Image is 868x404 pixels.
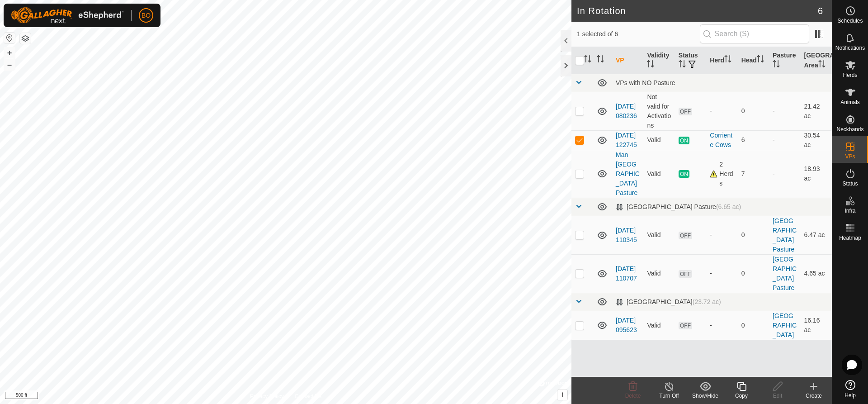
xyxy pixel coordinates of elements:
td: 6.47 ac [801,216,832,254]
td: Valid [643,254,675,293]
a: [DATE] 080236 [616,103,637,119]
div: [GEOGRAPHIC_DATA] [616,298,721,306]
th: VP [612,47,643,74]
td: 0 [738,92,769,130]
span: ON [679,137,689,144]
a: [GEOGRAPHIC_DATA] [773,312,797,338]
div: - [710,106,734,116]
button: Map Layers [20,33,31,44]
p-sorticon: Activate to sort [597,57,604,64]
span: Infra [844,208,855,214]
span: Schedules [837,18,863,24]
span: Herds [843,72,857,78]
a: [GEOGRAPHIC_DATA] Pasture [773,256,797,291]
a: Privacy Policy [250,392,284,400]
p-sorticon: Activate to sort [724,57,731,64]
p-sorticon: Activate to sort [584,57,591,64]
p-sorticon: Activate to sort [818,62,826,69]
button: – [4,59,15,70]
td: 0 [738,216,769,254]
td: Valid [643,150,675,198]
p-sorticon: Activate to sort [647,62,654,69]
div: Show/Hide [687,392,723,400]
td: Valid [643,311,675,340]
td: 16.16 ac [801,311,832,340]
p-sorticon: Activate to sort [679,62,686,69]
th: Pasture [769,47,800,74]
td: 18.93 ac [801,150,832,198]
td: 0 [738,311,769,340]
th: [GEOGRAPHIC_DATA] Area [801,47,832,74]
span: OFF [679,108,692,115]
th: Validity [643,47,675,74]
th: Head [738,47,769,74]
a: Contact Us [295,392,321,400]
div: - [710,321,734,330]
div: - [710,230,734,240]
span: OFF [679,232,692,239]
div: Turn Off [651,392,687,400]
img: Gallagher Logo [11,7,124,24]
span: VPs [845,154,855,159]
td: 4.65 ac [801,254,832,293]
a: Man [GEOGRAPHIC_DATA] Pasture [616,151,640,196]
span: Status [842,181,858,186]
span: (6.65 ac) [716,203,741,210]
td: 6 [738,130,769,150]
td: 7 [738,150,769,198]
p-sorticon: Activate to sort [773,62,780,69]
th: Status [675,47,706,74]
h2: In Rotation [577,5,818,16]
span: OFF [679,270,692,278]
td: Valid [643,216,675,254]
div: - [710,269,734,278]
span: Animals [840,100,860,105]
span: 1 selected of 6 [577,29,700,39]
span: Help [844,393,856,398]
a: [DATE] 110345 [616,227,637,243]
a: [GEOGRAPHIC_DATA] Pasture [773,217,797,253]
div: Edit [759,392,796,400]
button: Reset Map [4,33,15,43]
button: + [4,48,15,58]
td: - [769,92,800,130]
span: BO [142,11,151,20]
td: 0 [738,254,769,293]
td: 30.54 ac [801,130,832,150]
div: Corriente Cows [710,131,734,150]
span: ON [679,170,689,178]
a: [DATE] 122745 [616,132,637,148]
div: Create [796,392,832,400]
span: Heatmap [839,235,861,241]
span: OFF [679,322,692,329]
div: VPs with NO Pasture [616,79,828,86]
td: Not valid for Activations [643,92,675,130]
input: Search (S) [700,24,809,43]
div: [GEOGRAPHIC_DATA] Pasture [616,203,741,211]
a: Help [832,376,868,402]
span: Delete [625,393,641,399]
div: 2 Herds [710,160,734,188]
td: 21.42 ac [801,92,832,130]
span: i [561,391,563,399]
span: Neckbands [836,127,863,132]
td: - [769,130,800,150]
a: [DATE] 095623 [616,317,637,333]
button: i [557,390,567,400]
span: 6 [818,4,823,18]
td: Valid [643,130,675,150]
th: Herd [706,47,737,74]
p-sorticon: Activate to sort [757,57,764,64]
span: Notifications [835,45,865,51]
a: [DATE] 110707 [616,265,637,282]
div: Copy [723,392,759,400]
span: (23.72 ac) [693,298,721,305]
td: - [769,150,800,198]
